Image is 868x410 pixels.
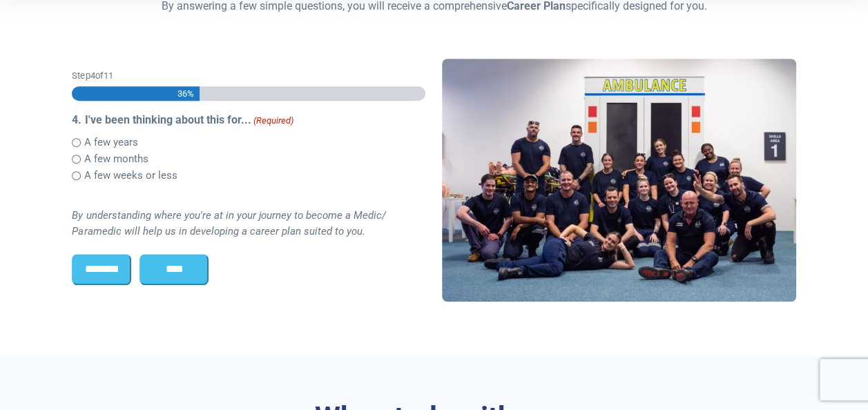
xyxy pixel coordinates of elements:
[72,112,425,128] legend: 4. I've been thinking about this for...
[90,70,95,81] span: 4
[72,209,385,237] i: By understanding where you're at in your journey to become a Medic/ Paramedic will help us in dev...
[252,114,293,128] span: (Required)
[176,86,194,101] span: 36%
[72,69,425,82] p: Step of
[84,168,177,184] label: A few weeks or less
[84,151,148,167] label: A few months
[84,135,137,150] label: A few years
[103,70,113,81] span: 11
